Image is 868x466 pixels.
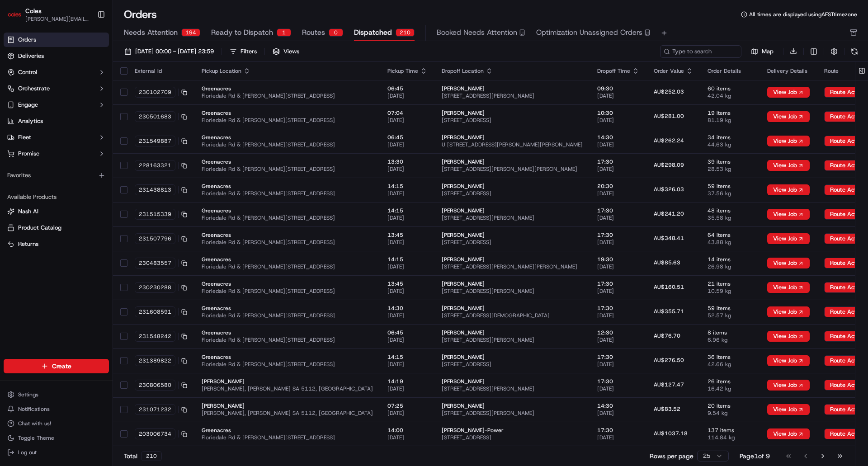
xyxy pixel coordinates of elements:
span: [STREET_ADDRESS][PERSON_NAME] [442,214,583,221]
span: [PERSON_NAME], [PERSON_NAME] SA 5112, [GEOGRAPHIC_DATA] [202,385,373,392]
button: 230102709 [135,87,187,98]
span: Chat with us! [18,420,51,427]
span: [STREET_ADDRESS][DEMOGRAPHIC_DATA] [442,312,583,319]
button: View Job [767,136,810,146]
span: AU$127.47 [654,381,684,388]
span: Floriedale Rd & [PERSON_NAME][STREET_ADDRESS] [202,336,373,344]
span: 60 items [708,85,753,92]
span: 06:45 [387,85,427,92]
span: 21 items [708,280,753,287]
span: Greenacres [202,183,373,190]
span: [STREET_ADDRESS][PERSON_NAME] [442,336,583,344]
span: Optimization Unassigned Orders [536,27,642,38]
span: [PERSON_NAME] [442,256,583,263]
span: 230230288 [139,284,171,291]
span: Floriedale Rd & [PERSON_NAME][STREET_ADDRESS] [202,190,373,197]
span: 6.96 kg [708,336,753,344]
a: View Job [767,113,810,120]
span: 17:30 [597,158,639,165]
span: 26 items [708,378,753,385]
span: Floriedale Rd & [PERSON_NAME][STREET_ADDRESS] [202,117,373,124]
span: [DATE] [597,117,639,124]
span: AU$83.52 [654,405,680,413]
a: View Job [767,284,810,291]
div: External Id [135,67,187,75]
span: [PERSON_NAME] [442,134,583,141]
span: [DATE] [597,312,639,319]
a: Returns [7,240,105,248]
button: View Job [767,160,810,171]
span: 39 items [708,158,753,165]
span: Floriedale Rd & [PERSON_NAME][STREET_ADDRESS] [202,214,373,221]
span: [PERSON_NAME] [442,402,583,410]
span: 14:30 [597,402,639,410]
span: 17:30 [597,305,639,312]
span: Create [52,362,71,371]
span: Greenacres [202,158,373,165]
span: Greenacres [202,256,373,263]
div: Filters [241,47,257,56]
div: Delivery Details [767,67,810,75]
span: Orchestrate [18,85,50,93]
span: Greenacres [202,85,373,92]
span: [PERSON_NAME] [442,207,583,214]
span: [STREET_ADDRESS][PERSON_NAME] [442,385,583,392]
span: 230102709 [139,89,171,96]
div: 194 [181,28,200,37]
span: Promise [18,150,39,158]
button: View Job [767,331,810,342]
span: 230806580 [139,381,171,389]
span: [DATE] [387,312,427,319]
span: [DATE] [387,263,427,270]
span: [DATE] [597,287,639,295]
span: 09:30 [597,85,639,92]
span: Routes [302,27,325,38]
span: AU$326.03 [654,186,684,193]
button: Engage [4,98,109,112]
span: [STREET_ADDRESS] [442,117,583,124]
span: AU$262.24 [654,137,684,144]
span: 12:30 [597,329,639,336]
span: [DATE] [597,165,639,173]
span: Greenacres [202,305,373,312]
span: AU$252.03 [654,88,684,95]
button: 231549887 [135,136,187,146]
span: [DATE] [387,385,427,392]
span: Greenacres [202,109,373,117]
a: View Job [767,89,810,96]
span: [PERSON_NAME] [442,158,583,165]
a: View Job [767,406,810,413]
span: [DATE] [597,361,639,368]
span: Toggle Theme [18,434,54,442]
span: Fleet [18,133,31,141]
button: Filters [226,45,261,58]
button: View Job [767,380,810,391]
div: Available Products [4,190,109,204]
button: 203006734 [135,428,187,439]
a: View Job [767,430,810,438]
span: 20:30 [597,183,639,190]
span: 14:30 [597,134,639,141]
button: 231389822 [135,355,187,366]
button: 230483557 [135,258,187,268]
span: 230483557 [139,259,171,267]
span: [DATE] [387,117,427,124]
span: 230501683 [139,113,171,120]
span: 59 items [708,183,753,190]
span: 228163321 [139,162,171,169]
span: 64 items [708,231,753,239]
span: Greenacres [202,329,373,336]
button: View Job [767,306,810,317]
span: 44.63 kg [708,141,753,148]
button: Settings [4,388,109,401]
button: Fleet [4,130,109,145]
span: 37.56 kg [708,190,753,197]
span: 07:04 [387,109,427,117]
span: [DATE] [387,165,427,173]
span: Floriedale Rd & [PERSON_NAME][STREET_ADDRESS] [202,92,373,99]
span: 43.88 kg [708,239,753,246]
span: 07:25 [387,402,427,410]
button: View Job [767,209,810,220]
span: 34 items [708,134,753,141]
span: Deliveries [18,52,44,60]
